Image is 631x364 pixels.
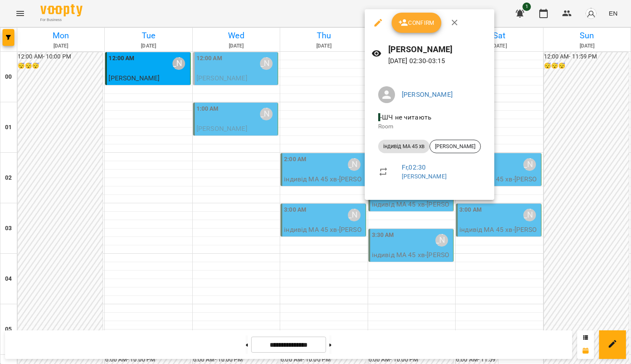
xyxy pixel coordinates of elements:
a: [PERSON_NAME] [402,173,447,180]
p: Room [378,122,481,131]
p: [DATE] 02:30 - 03:15 [388,56,488,66]
a: [PERSON_NAME] [402,90,453,98]
span: Confirm [398,18,435,28]
button: Confirm [392,13,441,33]
div: [PERSON_NAME] [430,140,481,153]
span: індивід МА 45 хв [378,143,430,150]
h6: [PERSON_NAME] [388,43,488,56]
a: Fr , 02:30 [402,163,426,171]
span: - ШЧ не читають [378,113,433,121]
span: [PERSON_NAME] [430,143,480,150]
